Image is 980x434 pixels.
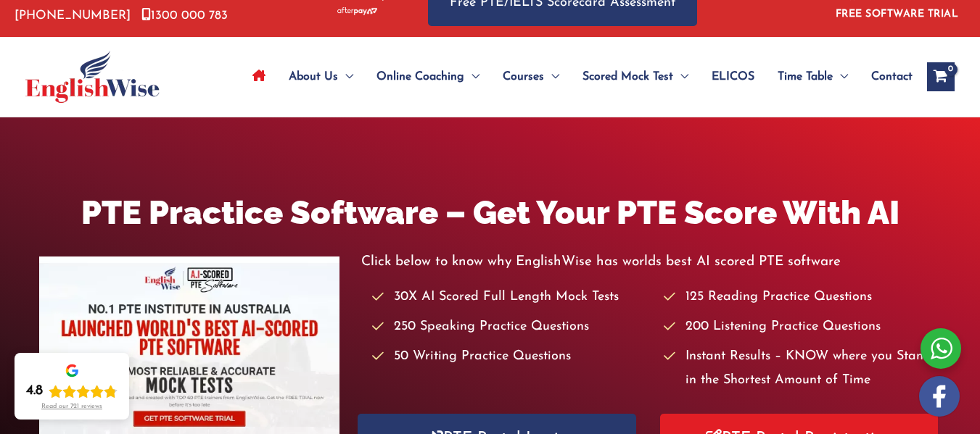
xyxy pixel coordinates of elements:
[464,51,479,102] span: Menu Toggle
[26,383,118,400] div: Rating: 4.8 out of 5
[927,62,955,91] a: View Shopping Cart, empty
[503,51,544,102] span: Courses
[372,285,649,309] li: 30X AI Scored Full Length Mock Tests
[365,51,491,102] a: Online CoachingMenu Toggle
[871,51,913,102] span: Contact
[26,383,43,400] div: 4.8
[372,345,649,369] li: 50 Writing Practice Questions
[544,51,559,102] span: Menu Toggle
[241,51,913,102] nav: Site Navigation: Main Menu
[712,51,754,102] span: ELICOS
[571,51,700,102] a: Scored Mock TestMenu Toggle
[141,9,228,22] a: 1300 000 783
[778,51,833,102] span: Time Table
[277,51,365,102] a: About UsMenu Toggle
[41,403,102,411] div: Read our 721 reviews
[338,51,353,102] span: Menu Toggle
[766,51,860,102] a: Time TableMenu Toggle
[25,51,160,103] img: cropped-ew-logo
[664,315,941,339] li: 200 Listening Practice Questions
[664,345,941,393] li: Instant Results – KNOW where you Stand in the Shortest Amount of Time
[700,51,766,102] a: ELICOS
[673,51,688,102] span: Menu Toggle
[491,51,571,102] a: CoursesMenu Toggle
[919,376,960,417] img: white-facebook.png
[361,250,941,274] p: Click below to know why EnglishWise has worlds best AI scored PTE software
[664,285,941,309] li: 125 Reading Practice Questions
[39,190,941,235] h1: PTE Practice Software – Get Your PTE Score With AI
[289,51,338,102] span: About Us
[833,51,848,102] span: Menu Toggle
[376,51,464,102] span: Online Coaching
[372,315,649,339] li: 250 Speaking Practice Questions
[860,51,913,102] a: Contact
[337,7,377,15] img: Afterpay-Logo
[582,51,673,102] span: Scored Mock Test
